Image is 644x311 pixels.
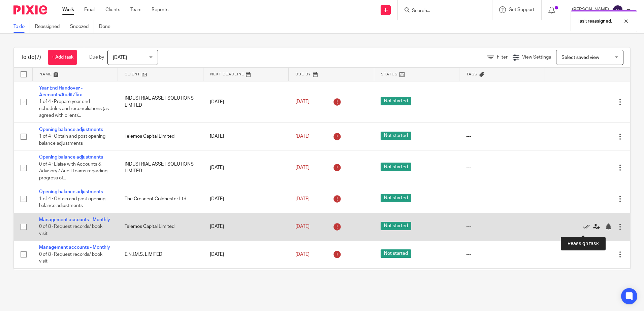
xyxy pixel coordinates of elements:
[522,55,551,60] span: View Settings
[39,252,102,264] span: 0 of 8 · Request records/ book visit
[39,99,109,118] span: 1 of 4 · Prepare year end schedules and reconciliations (as agreed with client/...
[39,162,107,180] span: 0 of 4 · Liaise with Accounts & Advisory / Audit teams regarding progress of...
[35,55,41,60] span: (7)
[39,86,83,97] a: Year End Handover - Accounts/Audit/Tax
[39,189,103,194] a: Opening balance adjustments
[466,72,478,76] span: Tags
[203,81,289,123] td: [DATE]
[118,213,203,240] td: Telemos Capital Limited
[578,18,612,25] p: Task reassigned.
[295,252,310,257] span: [DATE]
[113,55,127,60] span: [DATE]
[295,165,310,170] span: [DATE]
[118,81,203,123] td: INDUSTRIAL ASSET SOLUTIONS LIMITED
[203,123,289,150] td: [DATE]
[466,99,538,105] div: ---
[84,6,95,13] a: Email
[118,241,203,268] td: E.N.I.M.S. LIMITED
[105,6,120,13] a: Clients
[466,251,538,258] div: ---
[39,245,110,250] a: Management accounts - Monthly
[89,54,104,61] p: Due by
[466,196,538,202] div: ---
[295,197,310,201] span: [DATE]
[130,6,141,13] a: Team
[99,20,116,33] a: Done
[39,224,102,236] span: 0 of 8 · Request records/ book visit
[39,197,105,208] span: 1 of 4 · Obtain and post opening balance adjustments
[203,185,289,213] td: [DATE]
[39,134,105,146] span: 1 of 4 · Obtain and post opening balance adjustments
[118,268,203,303] td: Dinton Hotel Limited
[203,213,289,240] td: [DATE]
[70,20,94,33] a: Snoozed
[48,50,77,65] a: + Add task
[21,54,41,61] h1: To do
[466,223,538,230] div: ---
[381,97,411,105] span: Not started
[497,55,508,60] span: Filter
[583,223,593,230] a: Mark as done
[39,127,103,132] a: Opening balance adjustments
[295,134,310,139] span: [DATE]
[203,268,289,303] td: [DATE]
[62,6,74,13] a: Work
[381,249,411,258] span: Not started
[118,185,203,213] td: The Crescent Colchester Ltd
[203,150,289,185] td: [DATE]
[466,164,538,171] div: ---
[118,150,203,185] td: INDUSTRIAL ASSET SOLUTIONS LIMITED
[13,20,30,33] a: To do
[39,155,103,160] a: Opening balance adjustments
[203,241,289,268] td: [DATE]
[612,5,623,15] img: svg%3E
[295,224,310,229] span: [DATE]
[381,194,411,202] span: Not started
[466,133,538,140] div: ---
[118,123,203,150] td: Telemos Capital Limited
[381,222,411,230] span: Not started
[381,163,411,171] span: Not started
[35,20,65,33] a: Reassigned
[295,99,310,104] span: [DATE]
[561,55,599,60] span: Select saved view
[152,6,168,13] a: Reports
[39,217,110,222] a: Management accounts - Monthly
[13,5,47,14] img: Pixie
[381,132,411,140] span: Not started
